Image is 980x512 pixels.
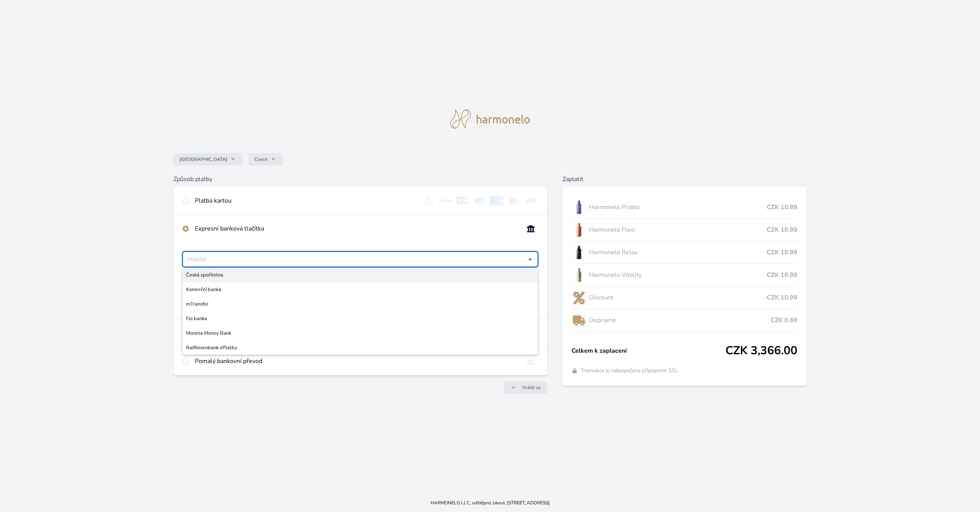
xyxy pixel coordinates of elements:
span: Vrátit se [522,384,541,391]
span: Fio banka [186,315,534,322]
img: CLEAN_PROBIO_se_stinem_x-lo.jpg [572,198,586,217]
span: CZK 10.99 [767,203,797,212]
img: discount-lo.png [572,288,586,307]
span: -CZK 10.99 [764,293,797,302]
span: Transakce je zabezpečena připojením SSL [581,367,678,375]
span: Celkem k zaplacení [572,346,725,355]
img: CLEAN_VITALITY_se_stinem_x-lo.jpg [572,265,586,285]
div: Expresní banková tlačítka [195,224,518,233]
img: onlineBanking_CZ.svg [524,224,538,233]
span: Harmonelo Vitality [589,270,766,280]
button: [GEOGRAPHIC_DATA] [173,153,242,165]
span: Moneta Money Bank [186,329,534,337]
img: discover.svg [438,196,452,205]
img: mc.svg [506,196,521,205]
span: mTransfer [186,300,534,308]
span: Discount [589,293,764,302]
img: jcb.svg [455,196,469,205]
span: Harmonelo Probio [589,203,766,212]
span: Komerční banka [186,286,534,293]
span: CZK 3,366.00 [725,344,797,358]
a: Vrátit se [504,381,547,394]
span: Raiffeisenbank ePlatby [186,344,534,352]
button: Czech [248,153,283,165]
span: Harmonelo Relax [589,248,766,257]
img: bankTransfer_IBAN.svg [524,357,538,366]
img: amex.svg [490,196,504,205]
span: CZK 10.99 [767,248,797,257]
img: diners.svg [421,196,435,205]
span: Harmonelo Flexi [589,225,766,234]
img: delivery-lo.png [572,311,586,330]
span: CZK 0.69 [771,316,797,325]
h6: Způsob platby [173,175,547,184]
span: CZK 10.99 [767,225,797,234]
img: CLEAN_FLEXI_se_stinem_x-hi_(1)-lo.jpg [572,220,586,239]
div: Pomalý bankovní převod [195,357,518,366]
span: [GEOGRAPHIC_DATA] [180,156,227,162]
img: visa.svg [524,196,538,205]
div: Vyberte svou banku [183,252,538,267]
span: Česká spořitelna [186,271,534,279]
img: logo.svg [450,110,530,129]
span: Dopravné [589,316,770,325]
h6: Zaplatit [562,175,806,184]
span: CZK 10.99 [767,270,797,280]
span: Czech [255,156,268,162]
input: Česká spořitelnaKomerční bankamTransferFio bankaMoneta Money BankRaiffeisenbank ePlatby [188,255,528,264]
div: Platba kartou [195,196,415,205]
img: CLEAN_RELAX_se_stinem_x-lo.jpg [572,243,586,262]
img: maestro.svg [472,196,487,205]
